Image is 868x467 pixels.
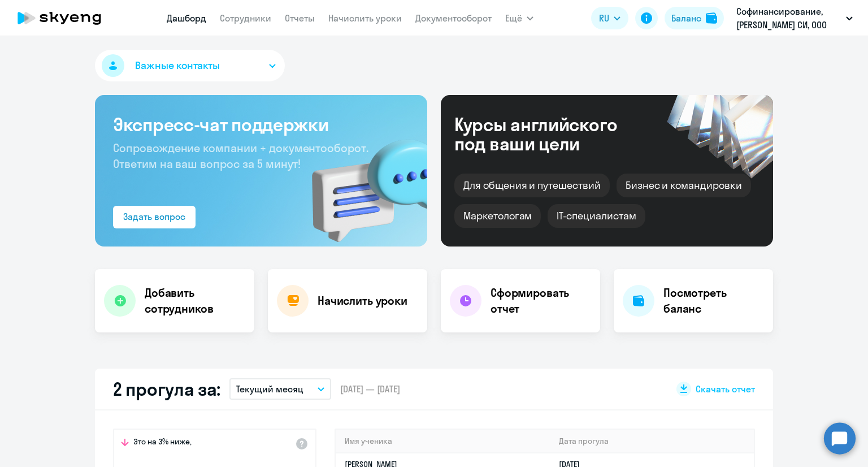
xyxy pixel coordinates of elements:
[113,378,220,400] h2: 2 прогула за:
[736,5,841,32] p: Софинансирование, [PERSON_NAME] СИ, ООО
[415,12,492,24] a: Документооборот
[328,12,402,24] a: Начислить уроки
[491,285,591,317] h4: Сформировать отчет
[696,383,755,395] span: Скачать отчет
[296,119,427,247] img: bg-img
[167,12,206,24] a: Дашборд
[665,7,724,29] button: Балансbalance
[145,285,245,317] h4: Добавить сотрудников
[663,285,764,317] h4: Посмотреть баланс
[123,210,185,223] div: Задать вопрос
[285,12,315,24] a: Отчеты
[505,11,522,25] span: Ещё
[236,382,303,396] p: Текущий месяц
[731,5,858,32] button: Софинансирование, [PERSON_NAME] СИ, ООО
[95,50,285,81] button: Важные контакты
[505,7,533,29] button: Ещё
[454,174,610,197] div: Для общения и путешествий
[220,12,271,24] a: Сотрудники
[550,430,754,453] th: Дата прогула
[135,58,220,73] span: Важные контакты
[340,383,400,395] span: [DATE] — [DATE]
[599,11,609,25] span: RU
[229,378,331,400] button: Текущий месяц
[454,115,648,153] div: Курсы английского под ваши цели
[548,204,645,228] div: IT-специалистам
[113,113,409,136] h3: Экспресс-чат поддержки
[617,174,751,197] div: Бизнес и командировки
[706,12,717,24] img: balance
[133,436,192,450] span: Это на 3% ниже,
[318,293,407,309] h4: Начислить уроки
[454,204,541,228] div: Маркетологам
[671,11,701,25] div: Баланс
[113,141,368,171] span: Сопровождение компании + документооборот. Ответим на ваш вопрос за 5 минут!
[336,430,550,453] th: Имя ученика
[591,7,628,29] button: RU
[113,206,196,228] button: Задать вопрос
